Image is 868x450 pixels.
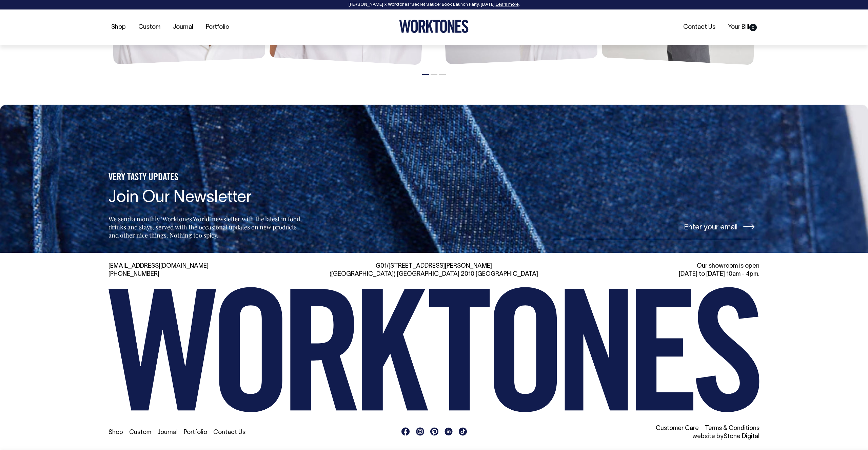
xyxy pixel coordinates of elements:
[656,426,699,431] a: Customer Care
[108,172,304,184] h5: VERY TASTY UPDATES
[549,433,759,441] li: website by
[213,430,245,435] a: Contact Us
[108,271,159,277] a: [PHONE_NUMBER]
[680,22,718,33] a: Contact Us
[170,22,196,33] a: Journal
[108,430,123,435] a: Shop
[108,189,304,207] h4: Join Our Newsletter
[136,22,163,33] a: Custom
[496,3,519,7] a: Learn more
[108,263,209,269] a: [EMAIL_ADDRESS][DOMAIN_NAME]
[108,22,129,33] a: Shop
[431,74,437,75] button: 2 of 3
[329,262,539,279] div: G01/[STREET_ADDRESS][PERSON_NAME] ([GEOGRAPHIC_DATA]) [GEOGRAPHIC_DATA] 2010 [GEOGRAPHIC_DATA]
[439,74,446,75] button: 3 of 3
[7,2,861,7] div: [PERSON_NAME] × Worktones ‘Secret Sauce’ Book Launch Party, [DATE]. .
[157,430,178,435] a: Journal
[549,262,759,279] div: Our showroom is open [DATE] to [DATE] 10am - 4pm.
[184,430,207,435] a: Portfolio
[129,430,151,435] a: Custom
[551,214,759,239] input: Enter your email
[108,215,304,239] p: We send a monthly ‘Worktones World’ newsletter with the latest in food, drinks and stays, served ...
[725,22,759,33] a: Your Bill0
[724,434,759,439] a: Stone Digital
[749,24,757,31] span: 0
[203,22,232,33] a: Portfolio
[705,426,759,431] a: Terms & Conditions
[422,74,429,75] button: 1 of 3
